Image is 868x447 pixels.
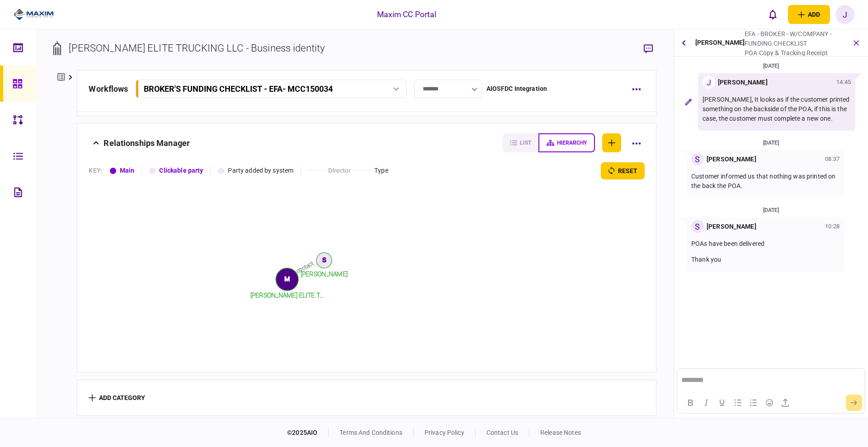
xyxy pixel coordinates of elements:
[340,429,402,436] a: terms and conditions
[718,78,768,87] div: [PERSON_NAME]
[691,153,704,165] div: S
[695,29,745,56] div: [PERSON_NAME]
[540,429,581,436] a: release notes
[322,256,326,263] text: S
[120,166,135,175] div: Main
[14,8,54,21] img: client company logo
[707,155,756,164] div: [PERSON_NAME]
[703,76,715,89] div: J
[746,396,761,409] button: Numbered list
[703,95,851,123] p: [PERSON_NAME], It looks as if the customer printed something on the backside of the POA, if this ...
[486,84,547,94] div: AIOSFDC Integration
[835,5,854,24] button: J
[228,166,293,175] div: Party added by system
[89,394,145,401] button: add category
[745,48,843,58] div: POA Copy & Tracking Receipt
[764,5,783,24] button: open notifications list
[678,205,864,215] div: [DATE]
[788,5,830,24] button: open adding identity options
[745,29,843,48] div: EFA - BROKER - W/COMPANY - FUNDING CHECKLIST
[250,292,324,299] tspan: [PERSON_NAME] ELITE T...
[520,140,531,146] span: list
[486,429,518,436] a: contact us
[825,222,840,231] div: 10:28
[825,155,840,164] div: 08:37
[89,166,103,175] div: KEY :
[136,80,407,98] button: BROKER'S FUNDING CHECKLIST - EFA- MCC150034
[284,275,290,282] text: M
[691,239,840,249] p: POAs have been delivered
[707,222,756,231] div: [PERSON_NAME]
[677,369,864,392] iframe: Rich Text Area
[714,396,730,409] button: Underline
[678,138,864,148] div: [DATE]
[691,220,704,233] div: S
[538,133,595,152] button: hierarchy
[377,9,437,20] div: Maxim CC Portal
[683,396,698,409] button: Bold
[69,41,325,56] div: [PERSON_NAME] ELITE TRUCKING LLC - Business identity
[295,260,315,274] text: contact
[287,428,329,438] div: © 2025 AIO
[678,61,864,71] div: [DATE]
[691,255,840,264] p: Thank you
[425,429,464,436] a: privacy policy
[374,166,388,175] div: Type
[730,396,745,409] button: Bullet list
[698,396,714,409] button: Italic
[301,270,348,278] tspan: [PERSON_NAME]
[503,133,538,152] button: list
[762,396,777,409] button: Emojis
[836,78,851,87] div: 14:45
[601,162,645,179] button: reset
[557,140,587,146] span: hierarchy
[89,83,128,95] div: workflows
[144,84,333,94] div: BROKER'S FUNDING CHECKLIST - EFA - MCC150034
[691,172,840,191] p: Customer informed us that nothing was printed on the back the POA.
[104,133,190,152] div: Relationships Manager
[159,166,203,175] div: Clickable party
